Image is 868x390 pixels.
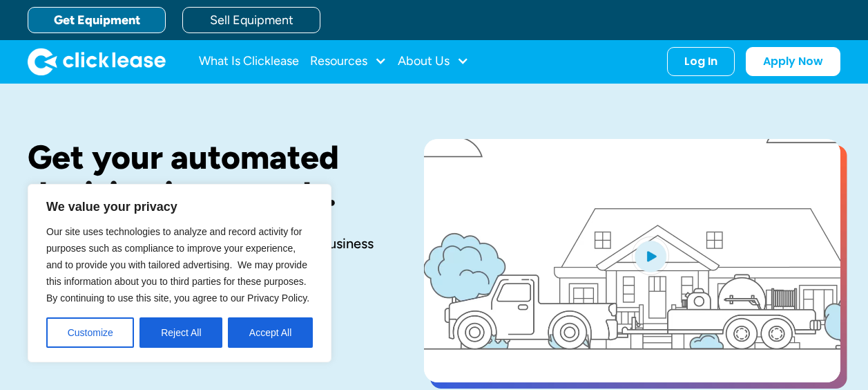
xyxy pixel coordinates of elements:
[199,48,299,75] a: What Is Clicklease
[28,139,380,212] h1: Get your automated decision in seconds.
[139,317,222,348] button: Reject All
[46,226,309,304] span: Our site uses technologies to analyze and record activity for purposes such as compliance to impr...
[310,48,387,75] div: Resources
[632,236,669,275] img: Blue play button logo on a light blue circular background
[684,55,717,68] div: Log In
[46,198,313,215] p: We value your privacy
[46,317,134,348] button: Customize
[228,317,313,348] button: Accept All
[28,7,166,33] a: Get Equipment
[28,48,166,75] a: home
[28,184,331,362] div: We value your privacy
[398,48,469,75] div: About Us
[182,7,320,33] a: Sell Equipment
[424,139,840,382] a: open lightbox
[746,47,840,76] a: Apply Now
[28,48,166,75] img: Clicklease logo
